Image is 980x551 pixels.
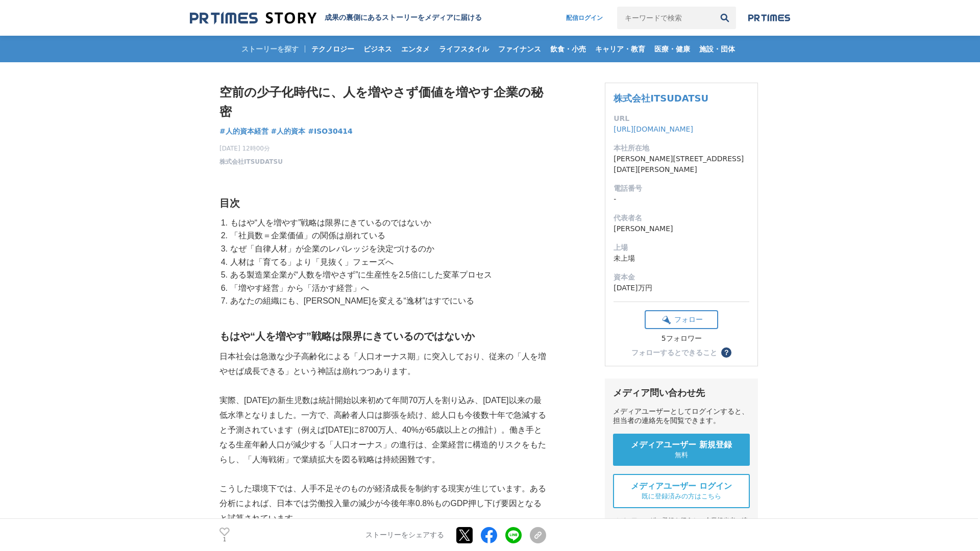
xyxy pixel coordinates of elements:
[228,229,546,242] li: 「社員数＝企業価値」の関係は崩れている
[219,126,268,137] a: #人的資本経営
[228,242,546,256] li: なぜ「自律人材」が企業のレバレッジを決定づけるのか
[645,310,718,329] button: フォロー
[614,154,749,175] dd: [PERSON_NAME][STREET_ADDRESS][DATE][PERSON_NAME]
[219,144,283,153] span: [DATE] 12時00分
[219,127,268,136] span: #人的資本経営
[271,126,306,137] a: #人的資本
[271,127,306,136] span: #人的資本
[359,36,396,62] a: ビジネス
[219,393,546,467] p: 実際、[DATE]の新生児数は統計開始以来初めて年間70万人を割り込み、[DATE]以来の最低水準となりました。一方で、高齢者人口は膨張を続け、総人口も今後数十年で急減すると予測されています（例...
[190,11,482,25] a: 成果の裏側にあるストーリーをメディアに届ける 成果の裏側にあるストーリーをメディアに届ける
[714,7,736,29] button: 検索
[219,83,546,122] h1: 空前の少子化時代に、人を増やさず価値を増やす企業の秘密
[614,183,749,194] dt: 電話番号
[631,481,732,492] span: メディアユーザー ログイン
[591,36,649,62] a: キャリア・教育
[228,282,546,295] li: 「増やす経営」から「活かす経営」へ
[748,14,790,22] img: prtimes
[614,93,708,104] a: 株式会社ITSUDATSU
[631,440,732,450] span: メディアユーザー 新規登録
[721,347,731,358] button: ？
[435,44,493,54] span: ライフスタイル
[695,44,739,54] span: 施設・団体
[397,44,434,54] span: エンタメ
[675,450,688,460] span: 無料
[614,283,749,293] dd: [DATE]万円
[614,125,693,133] a: [URL][DOMAIN_NAME]
[219,537,230,542] p: 1
[397,36,434,62] a: エンタメ
[308,126,353,137] a: #ISO30414
[219,331,475,342] strong: もはや“人を増やす”戦略は限界にきているのではないか
[325,13,482,22] h2: 成果の裏側にあるストーリーをメディアに届ける
[614,113,749,124] dt: URL
[228,256,546,269] li: 人材は「育てる」より「見抜く」フェーズへ
[556,7,613,29] a: 配信ログイン
[614,242,749,253] dt: 上場
[642,492,721,501] span: 既に登録済みの方はこちら
[617,7,714,29] input: キーワードで検索
[307,36,358,62] a: テクノロジー
[591,44,649,54] span: キャリア・教育
[614,272,749,283] dt: 資本金
[307,44,358,54] span: テクノロジー
[631,349,717,356] div: フォローするとできること
[614,143,749,154] dt: 本社所在地
[228,268,546,282] li: ある製造業企業が“人数を増やさず”に生産性を2.5倍にした変革プロセス
[645,334,718,343] div: 5フォロワー
[613,434,750,466] a: メディアユーザー 新規登録 無料
[219,197,240,209] strong: 目次
[613,407,750,425] div: メディアユーザーとしてログインすると、担当者の連絡先を閲覧できます。
[613,474,750,508] a: メディアユーザー ログイン 既に登録済みの方はこちら
[219,482,546,525] p: こうした環境下では、人手不足そのものが経済成長を制約する現実が生じています。ある分析によれば、日本では労働投入量の減少が今後年率0.8%ものGDP押し下げ要因となると試算されています。
[494,36,545,62] a: ファイナンス
[614,253,749,264] dd: 未上場
[614,213,749,223] dt: 代表者名
[546,44,590,54] span: 飲食・小売
[546,36,590,62] a: 飲食・小売
[219,349,546,379] p: 日本社会は急激な少子高齢化による「人口オーナス期」に突入しており、従来の「人を増やせば成長できる」という神話は崩れつつあります。
[614,194,749,205] dd: -
[435,36,493,62] a: ライフスタイル
[365,531,444,540] p: ストーリーをシェアする
[650,36,694,62] a: 医療・健康
[308,127,353,136] span: #ISO30414
[723,349,730,356] span: ？
[494,44,545,54] span: ファイナンス
[359,44,396,54] span: ビジネス
[695,36,739,62] a: 施設・団体
[614,223,749,234] dd: [PERSON_NAME]
[228,216,546,230] li: もはや“人を増やす”戦略は限界にきているのではないか
[613,387,750,399] div: メディア問い合わせ先
[228,294,546,308] li: あなたの組織にも、[PERSON_NAME]を変える“逸材”はすでにいる
[219,157,283,166] a: 株式会社ITSUDATSU
[650,44,694,54] span: 医療・健康
[190,11,316,25] img: 成果の裏側にあるストーリーをメディアに届ける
